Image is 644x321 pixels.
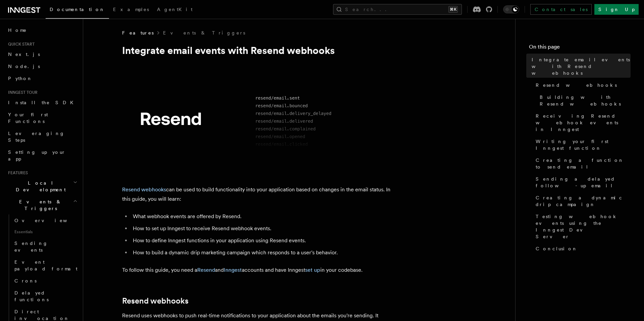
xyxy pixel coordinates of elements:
button: Search...⌘K [333,4,462,15]
span: Events & Triggers [5,198,73,212]
a: Node.js [5,60,79,72]
a: Integrate email events with Resend webhooks [529,54,631,79]
span: Documentation [50,7,105,12]
span: Overview [14,218,84,223]
a: AgentKit [153,2,197,18]
a: Creating a function to send email [533,154,631,173]
span: Node.js [8,64,40,69]
a: Conclusion [533,243,631,255]
span: Integrate email events with Resend webhooks [532,56,631,76]
a: set up [305,267,320,273]
a: Next.js [5,48,79,60]
span: Python [8,76,33,81]
a: Delayed functions [12,287,79,306]
span: AgentKit [157,7,193,12]
button: Toggle dark mode [503,5,519,13]
a: Events & Triggers [163,29,245,36]
a: Inngest [224,267,242,273]
a: Resend webhooks [122,186,166,193]
a: Resend webhooks [122,296,189,306]
a: Building with Resend webhooks [537,91,631,110]
h4: On this page [529,43,631,54]
a: Writing your first Inngest function [533,135,631,154]
span: Creating a function to send email [536,157,631,170]
a: Sign Up [594,4,639,15]
span: Your first Functions [8,112,48,124]
img: Resend Logo [94,82,362,157]
a: Install the SDK [5,97,79,109]
span: Testing webhook events using the Inngest Dev Server [536,213,631,240]
button: Local Development [5,177,79,196]
span: Event payload format [14,259,77,271]
a: Python [5,72,79,84]
kbd: ⌘K [448,6,458,13]
span: Building with Resend webhooks [540,94,631,107]
span: Home [8,27,27,34]
span: Next.js [8,52,40,57]
button: Events & Triggers [5,196,79,214]
span: Setting up your app [8,149,66,162]
span: Delayed functions [14,290,49,302]
a: Overview [12,214,79,227]
a: Your first Functions [5,109,79,127]
p: To follow this guide, you need a and accounts and have Inngest in your codebase. [122,265,390,275]
li: How to define Inngest functions in your application using Resend events. [131,236,390,245]
a: Crons [12,275,79,287]
span: Conclusion [536,245,578,252]
li: What webhook events are offered by Resend. [131,212,390,221]
span: Inngest tour [5,90,38,95]
a: Resend [197,267,215,273]
li: How to set up Inngest to receive Resend webhook events. [131,224,390,233]
a: Receiving Resend webhook events in Inngest [533,110,631,135]
a: Home [5,24,79,36]
span: Sending events [14,241,48,253]
a: Sending a delayed follow-up email [533,173,631,192]
span: Local Development [5,180,73,193]
span: Creating a dynamic drip campaign [536,194,631,208]
a: Testing webhook events using the Inngest Dev Server [533,210,631,243]
span: Crons [14,278,37,283]
span: Features [5,170,28,176]
li: How to build a dynamic drip marketing campaign which responds to a user's behavior. [131,248,390,257]
p: can be used to build functionality into your application based on changes in the email status. In... [122,185,390,204]
a: Examples [109,2,153,18]
span: Features [122,29,154,36]
span: Receiving Resend webhook events in Inngest [536,113,631,133]
span: Sending a delayed follow-up email [536,176,631,189]
span: Resend webhooks [536,82,617,88]
a: Documentation [46,2,109,19]
span: Leveraging Steps [8,131,65,143]
a: Sending events [12,237,79,256]
span: Direct invocation [14,309,69,321]
h1: Integrate email events with Resend webhooks [122,44,390,56]
a: Contact sales [530,4,592,15]
a: Setting up your app [5,146,79,165]
span: Install the SDK [8,100,77,105]
a: Resend webhooks [533,79,631,91]
span: Writing your first Inngest function [536,138,631,151]
a: Event payload format [12,256,79,275]
span: Examples [113,7,149,12]
span: Quick start [5,42,35,47]
a: Creating a dynamic drip campaign [533,192,631,210]
span: Essentials [12,227,79,237]
a: Leveraging Steps [5,127,79,146]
